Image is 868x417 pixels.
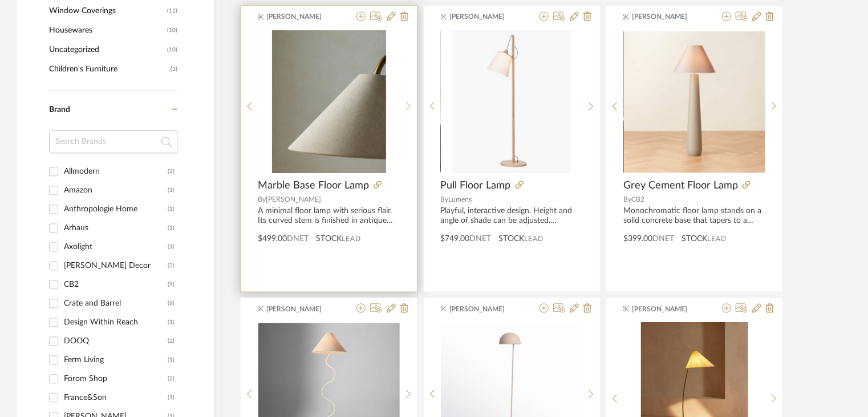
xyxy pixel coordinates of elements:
[287,235,309,243] span: DNET
[623,196,631,203] span: By
[168,351,175,369] div: (1)
[168,313,175,331] div: (1)
[171,60,177,78] span: (3)
[632,11,704,22] span: [PERSON_NAME]
[168,238,175,256] div: (1)
[168,332,175,350] div: (2)
[167,2,177,20] span: (11)
[49,59,168,79] span: Children's Furniture
[441,206,583,226] div: Playful, interactive design. Height and angle of shade can be adjusted. Dimmable switch included.
[64,162,168,181] div: Allmodern
[64,219,168,237] div: Arhaus
[168,275,175,294] div: (9)
[168,256,175,275] div: (2)
[441,179,511,192] span: Pull Floor Lamp
[623,206,765,226] div: Monochromatic floor lamp stands on a solid concrete base that tapers to a refined silk shade.
[449,304,521,314] span: [PERSON_NAME]
[441,235,470,243] span: $749.00
[316,233,342,245] span: STOCK
[470,235,492,243] span: DNET
[449,196,472,203] span: Lumens
[64,200,168,218] div: Anthropologie Home
[64,275,168,294] div: CB2
[258,235,287,243] span: $499.00
[258,196,266,203] span: By
[632,304,704,314] span: [PERSON_NAME]
[168,181,175,199] div: (1)
[707,235,727,243] span: Lead
[266,196,321,203] span: [PERSON_NAME]
[525,235,544,243] span: Lead
[168,200,175,218] div: (1)
[49,130,177,153] input: Search Brands
[267,304,339,314] span: [PERSON_NAME]
[258,179,369,192] span: Marble Base Floor Lamp
[342,235,361,243] span: Lead
[168,388,175,407] div: (1)
[49,40,164,59] span: Uncategorized
[64,294,168,312] div: Crate and Barrel
[441,196,449,203] span: By
[267,11,339,22] span: [PERSON_NAME]
[167,41,177,59] span: (10)
[64,313,168,331] div: Design Within Reach
[168,219,175,237] div: (1)
[64,238,168,256] div: Axolight
[64,256,168,275] div: [PERSON_NAME] Decor
[449,11,521,22] span: [PERSON_NAME]
[652,235,674,243] span: DNET
[258,30,400,173] div: 1
[167,21,177,39] span: (10)
[168,370,175,388] div: (2)
[168,162,175,181] div: (2)
[49,21,164,40] span: Housewares
[623,179,738,192] span: Grey Cement Floor Lamp
[64,388,168,407] div: France&Son
[452,30,571,173] img: Pull Floor Lamp
[623,235,652,243] span: $399.00
[441,30,582,173] div: 0
[682,233,707,245] span: STOCK
[49,1,164,21] span: Window Coverings
[64,332,168,350] div: DOOQ
[499,233,525,245] span: STOCK
[168,294,175,312] div: (6)
[631,196,644,203] span: CB2
[624,31,765,173] img: Grey Cement Floor Lamp
[258,206,400,226] div: A minimal floor lamp with serious flair. Its curved stem is finished in antique brass—to give it ...
[64,181,168,199] div: Amazon
[64,370,168,388] div: Forom Shop
[272,30,386,173] img: Marble Base Floor Lamp
[624,30,765,173] div: 0
[49,106,70,114] span: Brand
[64,351,168,369] div: Ferm Living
